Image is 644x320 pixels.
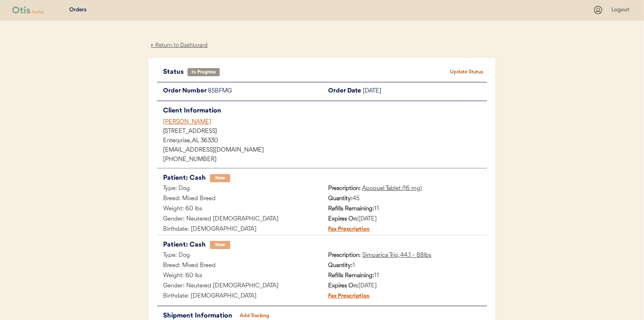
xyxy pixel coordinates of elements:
[328,216,358,222] strong: Expires On:
[157,86,208,97] div: Order Number
[163,138,487,144] div: Enterprise, AL 36330
[163,157,487,163] div: [PHONE_NUMBER]
[157,281,322,291] div: Gender: Neutered [DEMOGRAPHIC_DATA]
[149,41,210,50] div: ← Return to Dashboard
[328,252,361,258] strong: Prescription:
[163,148,487,153] div: [EMAIL_ADDRESS][DOMAIN_NAME]
[322,291,370,302] div: Fax Prescription
[328,185,361,192] strong: Prescription:
[322,86,363,97] div: Order Date
[446,66,487,78] button: Update Status
[157,214,322,225] div: Gender: Neutered [DEMOGRAPHIC_DATA]
[328,196,353,202] strong: Quantity:
[69,6,86,14] div: Orders
[163,239,206,251] div: Patient: Cash
[157,261,322,271] div: Breed: Mixed Breed
[611,6,632,14] div: Logout
[322,214,487,225] div: [DATE]
[322,204,487,214] div: 11
[328,263,353,269] strong: Quantity:
[163,172,206,184] div: Patient: Cash
[163,66,187,78] div: Status
[362,252,431,258] u: Simparica Trio, 44.1 - 88lbs
[163,105,487,117] div: Client Information
[362,185,422,192] u: Apoquel Tablet (16 mg)
[157,194,322,204] div: Breed: Mixed Breed
[163,129,487,135] div: [STREET_ADDRESS]
[157,271,322,281] div: Weight: 60 lbs
[328,273,374,279] strong: Refills Remaining:
[208,86,322,97] div: 85BFMG
[322,281,487,291] div: [DATE]
[157,291,322,302] div: Birthdate: [DEMOGRAPHIC_DATA]
[157,225,322,235] div: Birthdate: [DEMOGRAPHIC_DATA]
[163,118,487,126] div: [PERSON_NAME]
[322,225,370,235] div: Fax Prescription
[363,86,487,97] div: [DATE]
[322,194,487,204] div: 45
[328,283,358,289] strong: Expires On:
[328,206,374,212] strong: Refills Remaining:
[157,251,322,261] div: Type: Dog
[157,204,322,214] div: Weight: 60 lbs
[157,184,322,194] div: Type: Dog
[322,271,487,281] div: 11
[322,261,487,271] div: 1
